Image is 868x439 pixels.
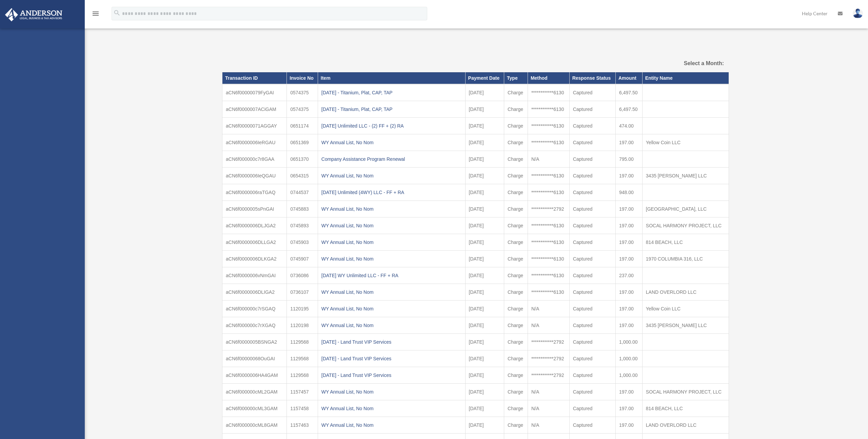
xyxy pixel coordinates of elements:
td: 1120195 [287,300,318,317]
th: Invoice No [287,72,318,84]
td: [DATE] [465,284,504,300]
td: aCN6f000000cML8GAM [222,417,287,433]
td: 0744537 [287,184,318,201]
div: [DATE] Unlimited LLC - (2) FF + (2) RA [321,121,462,131]
td: Captured [569,383,615,400]
th: Item [318,72,465,84]
td: Captured [569,367,615,383]
td: [DATE] [465,300,504,317]
td: Charge [504,317,528,333]
td: Charge [504,267,528,284]
td: [DATE] [465,217,504,234]
td: Captured [569,333,615,350]
div: WY Annual List, No Nom [321,387,462,397]
div: [DATE] Unlimited (4WY) LLC - FF + RA [321,188,462,197]
td: 1157458 [287,400,318,417]
td: 6,497.50 [615,84,642,101]
div: WY Annual List, No Nom [321,237,462,247]
td: 3435 [PERSON_NAME] LLC [642,167,729,184]
td: Captured [569,117,615,134]
td: 1970 COLUMBIA 316, LLC [642,250,729,267]
td: 197.00 [615,217,642,234]
td: SOCAL HARMONY PROJECT, LLC [642,383,729,400]
td: 0736086 [287,267,318,284]
td: aCN6f0000006IeQGAU [222,167,287,184]
td: Captured [569,167,615,184]
td: 0574375 [287,101,318,117]
td: 1157463 [287,417,318,433]
td: Charge [504,250,528,267]
td: 1129568 [287,333,318,350]
th: Transaction ID [222,72,287,84]
td: 0651174 [287,117,318,134]
td: 197.00 [615,383,642,400]
td: [DATE] [465,101,504,117]
td: [DATE] [465,184,504,201]
td: [DATE] [465,250,504,267]
td: 197.00 [615,167,642,184]
td: Charge [504,84,528,101]
td: [DATE] [465,400,504,417]
div: WY Annual List, No Nom [321,254,462,264]
td: 0654315 [287,167,318,184]
td: Captured [569,134,615,151]
td: aCN6f000000c7r8GAA [222,151,287,167]
td: Captured [569,84,615,101]
td: [DATE] [465,117,504,134]
td: Captured [569,417,615,433]
div: [DATE] - Titanium, Plat, CAP, TAP [321,104,462,114]
td: aCN6f000000cML3GAM [222,400,287,417]
td: Charge [504,234,528,250]
td: N/A [528,151,569,167]
div: [DATE] - Land Trust VIP Services [321,370,462,380]
td: [DATE] [465,201,504,217]
td: aCN6f0000007ACiGAM [222,101,287,117]
td: 795.00 [615,151,642,167]
td: aCN6f0000006HA4GAM [222,367,287,383]
div: WY Annual List, No Nom [321,304,462,313]
td: [DATE] [465,350,504,367]
td: Charge [504,167,528,184]
td: LAND OVERLORD LLC [642,284,729,300]
td: Captured [569,151,615,167]
td: Charge [504,117,528,134]
td: Charge [504,417,528,433]
div: WY Annual List, No Nom [321,138,462,147]
td: aCN6f000000cML2GAM [222,383,287,400]
td: Captured [569,250,615,267]
td: 814 BEACH, LLC [642,234,729,250]
td: Charge [504,333,528,350]
div: WY Annual List, No Nom [321,204,462,214]
td: aCN6f0000006DLJGA2 [222,217,287,234]
div: [DATE] - Land Trust VIP Services [321,354,462,363]
td: SOCAL HARMONY PROJECT, LLC [642,217,729,234]
td: 1120198 [287,317,318,333]
td: 948.00 [615,184,642,201]
td: aCN6f0000006DLLGA2 [222,234,287,250]
td: [DATE] [465,151,504,167]
td: LAND OVERLORD LLC [642,417,729,433]
td: [DATE] [465,234,504,250]
td: 197.00 [615,417,642,433]
td: aCN6f00000071AGGAY [222,117,287,134]
th: Method [528,72,569,84]
td: 474.00 [615,117,642,134]
td: N/A [528,383,569,400]
td: Charge [504,134,528,151]
th: Type [504,72,528,84]
td: [DATE] [465,317,504,333]
td: N/A [528,300,569,317]
td: aCN6f0000006DLKGA2 [222,250,287,267]
label: Select a Month: [650,59,724,68]
td: Charge [504,201,528,217]
td: Charge [504,151,528,167]
td: 0736107 [287,284,318,300]
td: aCN6f00000068OuGAI [222,350,287,367]
td: [GEOGRAPHIC_DATA], LLC [642,201,729,217]
td: N/A [528,400,569,417]
td: [DATE] [465,84,504,101]
td: 197.00 [615,400,642,417]
i: menu [92,9,100,18]
td: Charge [504,383,528,400]
div: [DATE] - Titanium, Plat, CAP, TAP [321,88,462,97]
